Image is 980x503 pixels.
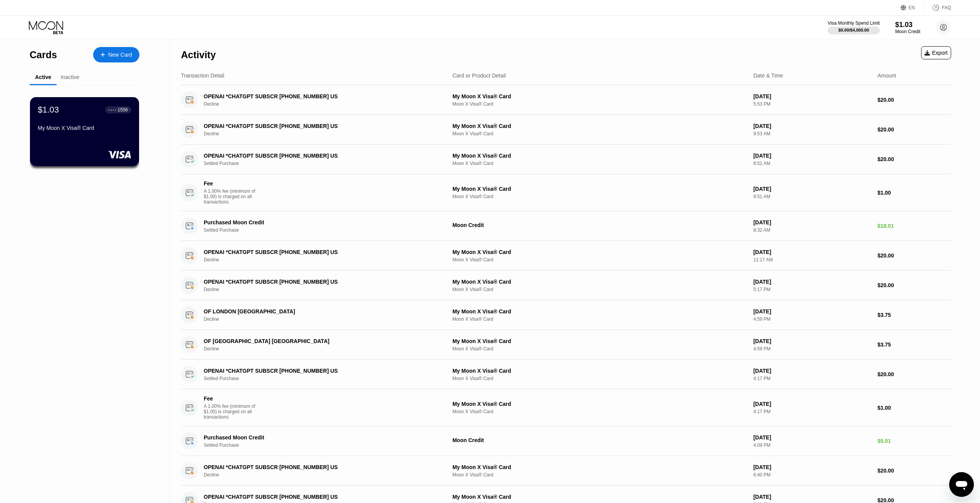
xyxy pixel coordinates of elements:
div: My Moon X Visa® Card [452,153,747,159]
div: 8:51 AM [753,161,871,166]
div: 5:53 PM [753,101,871,107]
div: My Moon X Visa® Card [452,308,747,315]
div: $1.03 [38,105,59,115]
div: $20.00 [878,156,951,162]
div: Purchased Moon CreditSettled PurchaseMoon Credit[DATE]8:32 AM$18.01 [181,211,951,241]
div: OPENAI *CHATGPT SUBSCR [PHONE_NUMBER] USDeclineMy Moon X Visa® CardMoon X Visa® Card[DATE]11:17 A... [181,241,951,271]
div: $20.00 [878,252,951,259]
div: OPENAI *CHATGPT SUBSCR [PHONE_NUMBER] USSettled PurchaseMy Moon X Visa® CardMoon X Visa® Card[DAT... [181,145,951,174]
div: 6:40 PM [753,472,871,478]
div: $3.75 [878,312,951,318]
div: My Moon X Visa® Card [452,401,747,407]
div: [DATE] [753,186,871,192]
div: 8:32 AM [753,227,871,233]
div: FAQ [942,5,951,10]
div: Fee [204,395,258,402]
div: [DATE] [753,464,871,470]
div: Moon X Visa® Card [452,287,747,292]
div: A 1.00% fee (minimum of $1.00) is charged on all transactions [204,404,261,420]
div: OF [GEOGRAPHIC_DATA] [GEOGRAPHIC_DATA]DeclineMy Moon X Visa® CardMoon X Visa® Card[DATE]4:59 PM$3.75 [181,330,951,360]
div: OPENAI *CHATGPT SUBSCR [PHONE_NUMBER] USDeclineMy Moon X Visa® CardMoon X Visa® Card[DATE]6:40 PM... [181,456,951,486]
div: New Card [93,47,139,62]
iframe: Кнопка запуска окна обмена сообщениями [949,472,974,497]
div: OPENAI *CHATGPT SUBSCR [PHONE_NUMBER] USDeclineMy Moon X Visa® CardMoon X Visa® Card[DATE]5:17 PM... [181,271,951,300]
div: Fee [204,180,258,187]
div: Moon X Visa® Card [452,346,747,352]
div: Cards [30,49,57,61]
div: Purchased Moon Credit [204,434,426,441]
div: Active [35,74,51,80]
div: [DATE] [753,279,871,285]
div: 4:09 PM [753,442,871,448]
div: Decline [204,101,442,107]
div: [DATE] [753,368,871,374]
div: OPENAI *CHATGPT SUBSCR [PHONE_NUMBER] US [204,368,426,374]
div: Inactive [61,74,79,80]
div: Purchased Moon CreditSettled PurchaseMoon Credit[DATE]4:09 PM$5.01 [181,426,951,456]
div: New Card [108,52,132,58]
div: Settled Purchase [204,161,442,166]
div: 4:17 PM [753,376,871,381]
div: Moon X Visa® Card [452,161,747,166]
div: $20.00 [878,371,951,377]
div: Amount [878,72,896,79]
div: $1.03Moon Credit [895,21,920,34]
div: 8:51 AM [753,194,871,199]
div: Moon X Visa® Card [452,194,747,199]
div: $20.00 [878,126,951,133]
div: Moon Credit [452,437,747,443]
div: $5.01 [878,438,951,444]
div: [DATE] [753,153,871,159]
div: FeeA 1.00% fee (minimum of $1.00) is charged on all transactionsMy Moon X Visa® CardMoon X Visa® ... [181,389,951,426]
div: Visa Monthly Spend Limit [828,20,879,26]
div: OF LONDON [GEOGRAPHIC_DATA] [204,308,426,315]
div: $20.00 [878,282,951,288]
div: Settled Purchase [204,442,442,448]
div: ● ● ● ● [109,109,116,111]
div: My Moon X Visa® Card [452,123,747,129]
div: Moon Credit [452,222,747,228]
div: Moon X Visa® Card [452,257,747,262]
div: $1.03 [895,21,920,29]
div: $1.00 [878,405,951,411]
div: OPENAI *CHATGPT SUBSCR [PHONE_NUMBER] US [204,494,426,500]
div: A 1.00% fee (minimum of $1.00) is charged on all transactions [204,188,261,205]
div: $1.00 [878,190,951,196]
div: 5:17 PM [753,287,871,292]
div: OPENAI *CHATGPT SUBSCR [PHONE_NUMBER] US [204,464,426,470]
div: Decline [204,316,442,322]
div: 1556 [117,107,128,113]
div: OPENAI *CHATGPT SUBSCR [PHONE_NUMBER] US [204,123,426,129]
div: OPENAI *CHATGPT SUBSCR [PHONE_NUMBER] USDeclineMy Moon X Visa® CardMoon X Visa® Card[DATE]5:53 PM... [181,85,951,115]
div: $18.01 [878,223,951,229]
div: Visa Monthly Spend Limit$0.00/$4,000.00 [828,20,879,34]
div: Settled Purchase [204,376,442,381]
div: [DATE] [753,338,871,344]
div: $3.75 [878,342,951,348]
div: OPENAI *CHATGPT SUBSCR [PHONE_NUMBER] USDeclineMy Moon X Visa® CardMoon X Visa® Card[DATE]9:53 AM... [181,115,951,145]
div: [DATE] [753,434,871,441]
div: Decline [204,287,442,292]
div: OPENAI *CHATGPT SUBSCR [PHONE_NUMBER] US [204,249,426,255]
div: $20.00 [878,97,951,103]
div: My Moon X Visa® Card [452,464,747,470]
div: [DATE] [753,494,871,500]
div: Export [925,50,948,56]
div: Export [921,46,951,59]
div: $1.03● ● ● ●1556My Moon X Visa® Card [30,97,139,166]
div: My Moon X Visa® Card [452,93,747,99]
div: Card or Product Detail [452,72,506,79]
div: My Moon X Visa® Card [38,125,131,131]
div: Settled Purchase [204,227,442,233]
div: 11:17 AM [753,257,871,262]
div: OPENAI *CHATGPT SUBSCR [PHONE_NUMBER] USSettled PurchaseMy Moon X Visa® CardMoon X Visa® Card[DAT... [181,360,951,389]
div: My Moon X Visa® Card [452,338,747,344]
div: My Moon X Visa® Card [452,368,747,374]
div: Moon X Visa® Card [452,409,747,414]
div: Decline [204,131,442,136]
div: [DATE] [753,401,871,407]
div: Moon X Visa® Card [452,472,747,478]
div: EN [909,5,915,10]
div: My Moon X Visa® Card [452,186,747,192]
